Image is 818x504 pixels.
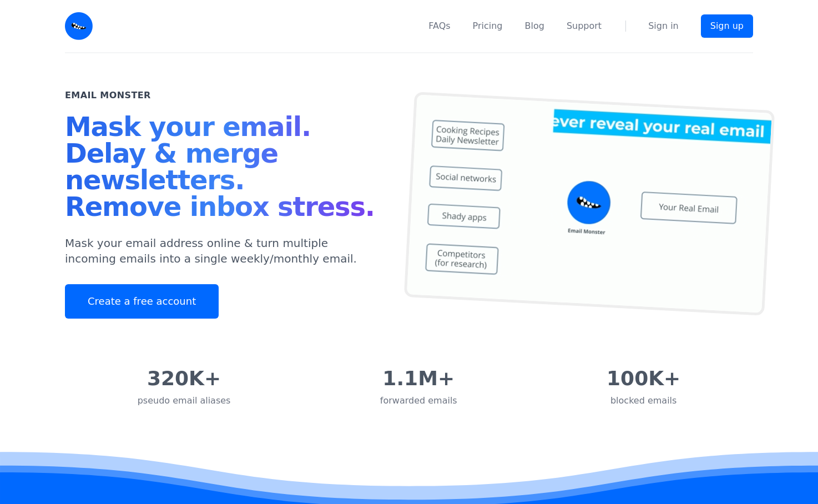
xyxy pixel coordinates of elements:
[65,89,151,102] h2: Email Monster
[65,235,382,266] p: Mask your email address online & turn multiple incoming emails into a single weekly/monthly email.
[65,284,219,319] a: Create a free account
[648,19,679,33] a: Sign in
[607,367,680,390] div: 100K+
[380,367,457,390] div: 1.1M+
[428,19,450,33] a: FAQs
[65,12,93,40] img: Email Monster
[380,394,457,407] div: forwarded emails
[701,14,753,38] a: Sign up
[567,19,602,33] a: Support
[473,19,503,33] a: Pricing
[138,394,231,407] div: pseudo email aliases
[138,367,231,390] div: 320K+
[65,113,382,224] h1: Mask your email. Delay & merge newsletters. Remove inbox stress.
[607,394,680,407] div: blocked emails
[404,92,775,316] img: temp mail, free temporary mail, Temporary Email
[525,19,544,33] a: Blog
